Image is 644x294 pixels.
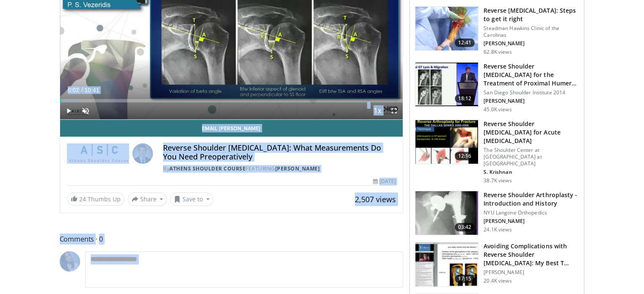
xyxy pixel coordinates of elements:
h3: Avoiding Complications with Reverse Shoulder [MEDICAL_DATA]: My Best T… [484,242,579,267]
h4: Reverse Shoulder [MEDICAL_DATA]: What Measurements Do You Need Preoperatively [163,143,396,162]
span: 2,507 views [355,194,396,204]
p: 20.4K views [484,278,511,284]
span: 18:12 [455,94,475,103]
span: 12:16 [455,152,475,160]
span: 03:42 [455,223,475,231]
img: Avatar [133,143,153,164]
p: [PERSON_NAME] [484,218,579,225]
div: [DATE] [373,178,396,185]
button: Share [128,192,167,206]
button: Fullscreen [386,102,403,119]
a: 17:15 Avoiding Complications with Reverse Shoulder [MEDICAL_DATA]: My Best T… [PERSON_NAME] 20.4K... [415,242,579,287]
span: 10:41 [84,87,99,93]
p: S. Krishnan [484,169,579,176]
p: [PERSON_NAME] [484,269,579,276]
span: 0:02 [68,87,79,93]
span: 12:41 [455,38,475,47]
p: 62.8K views [484,49,511,55]
a: 03:42 Reverse Shoulder Arthroplasty - Introduction and History NYU Langone Orthopedics [PERSON_NA... [415,191,579,236]
a: 24 Thumbs Up [67,192,124,206]
a: 12:41 Reverse [MEDICAL_DATA]: Steps to get it right Steadman Hawkins Clinic of the Carolinas [PER... [415,6,579,55]
img: zucker_4.png.150x105_q85_crop-smart_upscale.jpg [415,191,478,235]
p: [PERSON_NAME] [484,40,579,47]
h3: Reverse Shoulder [MEDICAL_DATA] for Acute [MEDICAL_DATA] [484,120,579,145]
img: 1e0542da-edd7-4b27-ad5a-0c5d6cc88b44.150x105_q85_crop-smart_upscale.jpg [415,242,478,286]
button: Save to [170,192,213,206]
p: 45.0K views [484,106,511,113]
span: 17:15 [455,275,475,283]
div: By FEATURING [163,165,396,173]
div: Progress Bar [60,99,403,102]
p: 24.1K views [484,226,511,233]
button: Playback Rate [369,102,386,119]
img: Athens Shoulder Course [67,143,130,164]
h3: Reverse Shoulder [MEDICAL_DATA] for the Treatment of Proximal Humeral … [484,62,579,88]
span: Comments 0 [60,234,404,245]
p: Steadman Hawkins Clinic of the Carolinas [484,25,579,38]
p: [PERSON_NAME] [484,98,579,104]
span: 24 [79,195,86,203]
a: Athens Shoulder Course [169,165,246,172]
p: San Diego Shoulder Institute 2014 [484,89,579,96]
h3: Reverse [MEDICAL_DATA]: Steps to get it right [484,6,579,23]
img: Q2xRg7exoPLTwO8X4xMDoxOjA4MTsiGN.150x105_q85_crop-smart_upscale.jpg [415,63,478,107]
img: 326034_0000_1.png.150x105_q85_crop-smart_upscale.jpg [415,7,478,51]
img: Avatar [60,251,80,272]
a: 12:16 Reverse Shoulder [MEDICAL_DATA] for Acute [MEDICAL_DATA] The Shoulder Center at [GEOGRAPHIC... [415,120,579,184]
p: The Shoulder Center at [GEOGRAPHIC_DATA] at [GEOGRAPHIC_DATA] [484,147,579,167]
p: NYU Langone Orthopedics [484,209,579,216]
a: Email [PERSON_NAME] [60,120,403,137]
button: Unmute [77,102,94,119]
img: butch_reverse_arthroplasty_3.png.150x105_q85_crop-smart_upscale.jpg [415,120,478,164]
h3: Reverse Shoulder Arthroplasty - Introduction and History [484,191,579,208]
a: [PERSON_NAME] [275,165,320,172]
span: / [81,87,83,93]
a: 18:12 Reverse Shoulder [MEDICAL_DATA] for the Treatment of Proximal Humeral … San Diego Shoulder ... [415,62,579,113]
button: Play [60,102,77,119]
p: 38.7K views [484,177,511,184]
